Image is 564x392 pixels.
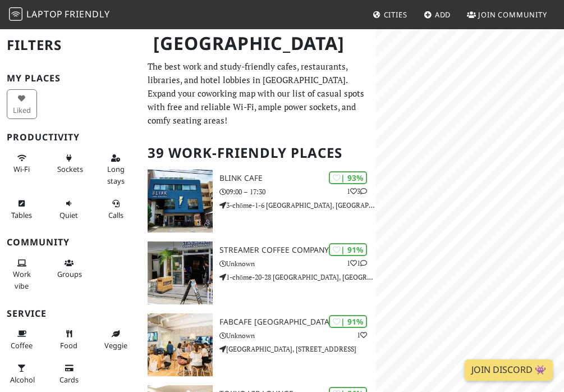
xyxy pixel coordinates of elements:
p: 3-chōme-1-6 [GEOGRAPHIC_DATA], [GEOGRAPHIC_DATA] [219,200,376,211]
button: Alcohol [7,359,37,389]
h3: Service [7,308,134,319]
span: Cities [384,10,407,20]
p: Unknown [219,330,376,341]
button: Work vibe [7,254,37,295]
button: Long stays [101,149,131,190]
span: Long stays [107,164,125,185]
button: Sockets [54,149,84,179]
h3: Streamer Coffee Company [219,245,376,255]
span: Alcohol [10,375,35,385]
span: Laptop [26,8,63,20]
span: Veggie [104,340,127,350]
span: Coffee [11,340,33,350]
a: Join Community [462,4,552,25]
p: 1 1 [347,258,367,268]
p: The best work and study-friendly cafes, restaurants, libraries, and hotel lobbies in [GEOGRAPHIC_... [148,60,369,127]
h2: Filters [7,28,134,62]
p: 1-chōme-20-28 [GEOGRAPHIC_DATA], [GEOGRAPHIC_DATA] [219,272,376,282]
h1: [GEOGRAPHIC_DATA] [144,28,374,59]
div: | 91% [329,315,367,328]
span: Stable Wi-Fi [13,164,30,174]
img: BLINK Cafe [148,170,213,233]
button: Tables [7,194,37,224]
a: Add [419,4,456,25]
span: Quiet [59,210,78,220]
a: Join Discord 👾 [465,359,553,381]
button: Calls [101,194,131,224]
button: Cards [54,359,84,389]
div: | 91% [329,243,367,256]
button: Groups [54,254,84,284]
span: Add [435,10,451,20]
h2: 39 Work-Friendly Places [148,136,369,170]
img: Streamer Coffee Company [148,241,213,304]
span: Power sockets [57,164,83,174]
h3: FabCafe [GEOGRAPHIC_DATA] [219,317,376,327]
img: LaptopFriendly [9,7,22,21]
a: BLINK Cafe | 93% 13 BLINK Cafe 09:00 – 17:30 3-chōme-1-6 [GEOGRAPHIC_DATA], [GEOGRAPHIC_DATA] [141,170,376,233]
p: [GEOGRAPHIC_DATA], [STREET_ADDRESS] [219,344,376,354]
button: Quiet [54,194,84,224]
a: FabCafe Tokyo | 91% 1 FabCafe [GEOGRAPHIC_DATA] Unknown [GEOGRAPHIC_DATA], [STREET_ADDRESS] [141,313,376,376]
img: FabCafe Tokyo [148,313,213,376]
div: | 93% [329,171,367,184]
button: Coffee [7,325,37,354]
span: Group tables [57,269,82,279]
span: Join Community [478,10,547,20]
span: Work-friendly tables [11,210,32,220]
a: Streamer Coffee Company | 91% 11 Streamer Coffee Company Unknown 1-chōme-20-28 [GEOGRAPHIC_DATA],... [141,241,376,304]
button: Food [54,325,84,354]
span: Video/audio calls [108,210,123,220]
a: LaptopFriendly LaptopFriendly [9,5,110,25]
h3: Community [7,237,134,248]
span: Credit cards [59,375,79,385]
a: Cities [368,4,412,25]
button: Veggie [101,325,131,354]
p: 1 3 [347,186,367,197]
h3: Productivity [7,132,134,143]
span: Friendly [65,8,109,20]
p: 09:00 – 17:30 [219,186,376,197]
p: Unknown [219,258,376,269]
p: 1 [357,330,367,340]
span: People working [13,269,31,290]
button: Wi-Fi [7,149,37,179]
h3: BLINK Cafe [219,174,376,183]
span: Food [60,340,77,350]
h3: My Places [7,73,134,84]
